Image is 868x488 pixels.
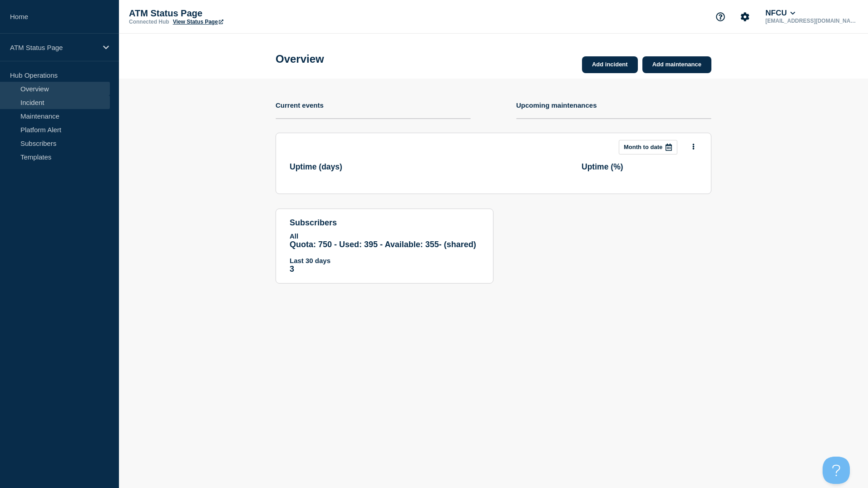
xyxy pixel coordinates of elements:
p: ATM Status Page [10,44,97,51]
a: Add maintenance [642,56,711,73]
h4: Current events [276,101,324,109]
p: All [290,232,479,240]
h4: subscribers [290,218,479,228]
p: ATM Status Page [129,8,311,19]
a: Add incident [582,56,638,73]
p: [EMAIL_ADDRESS][DOMAIN_NAME] [764,18,858,24]
button: Support [711,7,730,26]
h4: Upcoming maintenances [516,101,597,109]
span: Quota: 750 - Used: 395 - Available: 355 - (shared) [290,240,476,249]
p: 3 [290,264,479,274]
p: Month to date [624,144,662,150]
p: Last 30 days [290,257,479,264]
a: View Status Page [173,19,223,25]
h1: Overview [276,53,324,65]
h3: Uptime ( % ) [582,162,623,172]
button: NFCU [764,9,797,18]
h3: Uptime ( days ) [290,162,342,172]
iframe: Help Scout Beacon - Open [823,457,850,484]
button: Month to date [619,140,677,154]
p: Connected Hub [129,19,169,25]
button: Account settings [735,7,755,26]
